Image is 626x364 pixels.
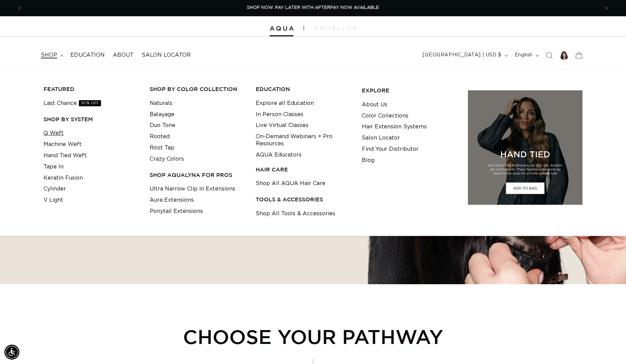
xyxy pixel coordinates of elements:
a: Machine Weft [44,139,82,150]
h3: EXPLORE [362,87,457,94]
a: Rooted [150,131,170,142]
h3: HAIR CARE [256,166,351,173]
span: English [515,52,532,59]
a: Live Virtual Classes [256,120,308,131]
span: 30% OFF [79,100,101,106]
img: aqualyna.com [314,26,357,30]
a: Duo Tone [150,120,175,131]
a: Salon Locator [138,48,195,63]
span: Education [70,52,105,59]
a: Naturals [150,98,172,109]
a: V Light [44,195,63,206]
a: Education [66,48,109,63]
a: Hand Tied Weft [44,150,87,161]
p: Choose Your Pathway [183,325,443,348]
h3: Shop AquaLyna for Pros [150,171,245,179]
a: Q Weft [44,128,64,139]
a: In Person Classes [256,109,303,120]
a: Last Chance30% OFF [44,98,101,109]
button: English [511,49,542,62]
button: Previous announcement [12,2,27,15]
a: Ponytail Extensions [150,206,203,217]
a: Tape In [44,161,64,172]
h3: TOOLS & ACCESSORIES [256,196,351,203]
a: Cylinder [44,183,66,195]
h3: FEATURED [44,86,139,93]
span: SHOP NOW. PAY LATER WITH AFTERPAY NOW AVAILABLE [247,5,379,10]
a: Hair Extension Systems [362,121,427,132]
a: About [109,48,138,63]
button: [GEOGRAPHIC_DATA] | USD $ [419,49,511,62]
a: Color Collections [362,110,408,122]
summary: shop [37,48,66,63]
a: Aura Extensions [150,195,194,206]
h3: EDUCATION [256,86,351,93]
a: Balayage [150,109,174,120]
a: Blog [362,155,374,166]
button: Next announcement [599,2,614,15]
span: About [113,52,134,59]
a: Shop All Tools & Accessories [256,208,335,219]
div: Accessibility Menu [4,345,19,360]
a: Find Your Distributor [362,144,419,155]
a: Root Tap [150,142,174,153]
h3: Shop by Color Collection [150,86,245,93]
a: Explore all Education [256,98,314,109]
span: Salon Locator [142,52,191,59]
a: About Us [362,99,387,110]
summary: Search [542,48,557,63]
a: Keratin Fusion [44,172,83,184]
a: AQUA Educators [256,149,302,161]
a: Salon Locator [362,132,400,144]
a: Ultra Narrow Clip in Extensions [150,183,235,195]
h3: SHOP BY SYSTEM [44,116,139,123]
a: Shop All AQUA Hair Care [256,178,325,189]
span: shop [41,52,57,59]
a: Crazy Colors [150,153,184,165]
span: [GEOGRAPHIC_DATA] | USD $ [423,52,502,59]
a: On-Demand Webinars + Pro Resources [256,131,351,149]
img: Aqua Hair Extensions [270,26,293,31]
